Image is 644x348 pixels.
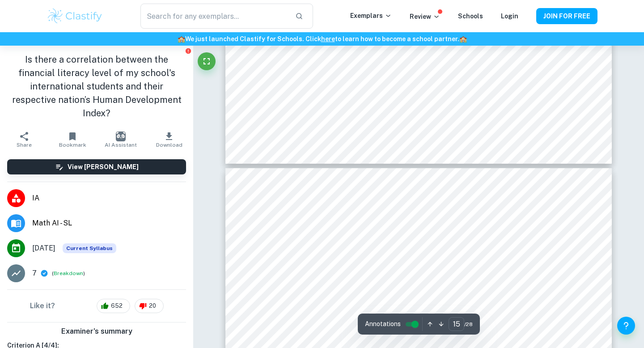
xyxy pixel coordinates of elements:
button: JOIN FOR FREE [536,8,597,24]
p: 7 [32,268,37,279]
button: AI Assistant [97,127,145,152]
button: Download [145,127,193,152]
h6: We just launched Clastify for Schools. Click to learn how to become a school partner. [2,34,642,44]
span: IA [32,193,186,204]
button: Breakdown [54,269,83,277]
button: Report issue [185,47,191,54]
h6: View [PERSON_NAME] [68,162,139,172]
span: ( ) [52,269,85,278]
h6: Examiner's summary [4,326,190,337]
a: Login [501,13,518,20]
span: / 28 [464,320,473,328]
a: here [321,35,335,42]
p: Exemplars [350,11,392,21]
span: AI Assistant [105,142,137,148]
p: Review [410,12,440,21]
img: AI Assistant [116,132,126,141]
input: Search for any exemplars... [140,4,288,29]
span: Share [17,142,32,148]
h6: Like it? [30,301,55,311]
span: [DATE] [32,243,55,254]
span: 🏫 [178,35,185,42]
span: Math AI - SL [32,218,186,229]
div: 652 [97,299,130,313]
div: This exemplar is based on the current syllabus. Feel free to refer to it for inspiration/ideas wh... [63,243,116,253]
img: Clastify logo [47,7,103,25]
div: 20 [135,299,164,313]
h1: Is there a correlation between the financial literacy level of my school's international students... [7,53,186,120]
span: Bookmark [59,142,86,148]
span: 20 [144,301,161,310]
button: Fullscreen [198,52,216,70]
span: 🏫 [459,35,467,42]
button: Help and Feedback [617,317,635,335]
button: Bookmark [48,127,97,152]
span: 652 [106,301,127,310]
a: Schools [458,13,483,20]
span: Annotations [365,319,401,329]
span: Download [156,142,182,148]
button: View [PERSON_NAME] [7,159,186,174]
span: Current Syllabus [63,243,116,253]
